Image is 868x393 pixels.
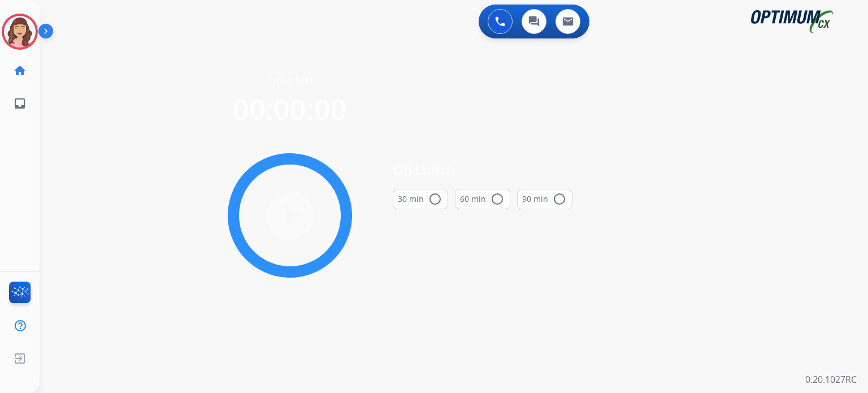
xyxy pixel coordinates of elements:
button: 90 min [517,189,572,209]
mat-icon: radio_button_unchecked [428,192,442,206]
span: On Lunch [393,159,572,180]
span: 00:00:00 [233,90,347,128]
span: Time left [267,72,313,88]
p: 0.20.1027RC [805,373,857,386]
img: avatar [4,16,36,47]
mat-icon: radio_button_unchecked [553,192,566,206]
mat-icon: home [13,64,27,77]
mat-icon: inbox [13,97,27,110]
button: 30 min [393,189,448,209]
mat-icon: radio_button_unchecked [491,192,504,206]
button: 60 min [455,189,510,209]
